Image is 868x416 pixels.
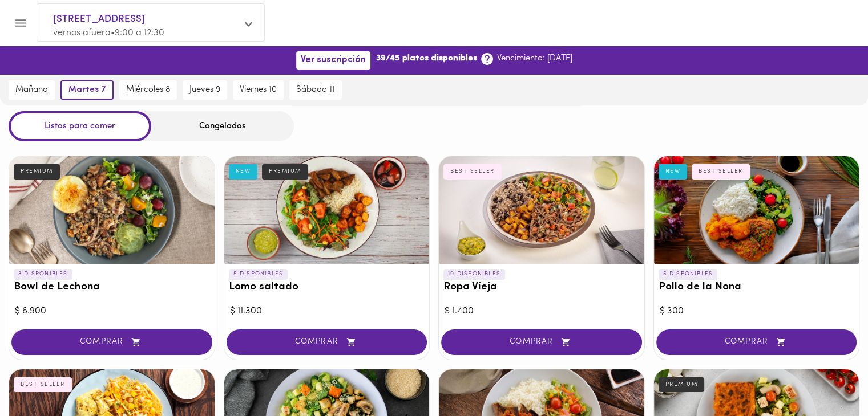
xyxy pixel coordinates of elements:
[9,80,55,100] button: mañana
[296,85,335,95] span: sábado 11
[7,9,35,37] button: Menu
[289,80,342,100] button: sábado 11
[660,305,854,318] div: $ 300
[671,337,843,347] span: COMPRAR
[189,85,220,95] span: jueves 9
[654,156,859,264] div: Pollo de la Nona
[455,337,628,347] span: COMPRAR
[229,269,288,279] p: 5 DISPONIBLES
[233,80,284,100] button: viernes 10
[443,269,505,279] p: 10 DISPONIBLES
[439,156,644,264] div: Ropa Vieja
[26,337,198,347] span: COMPRAR
[230,305,424,318] div: $ 11.300
[240,85,277,95] span: viernes 10
[68,85,106,95] span: martes 7
[224,156,430,264] div: Lomo saltado
[15,305,209,318] div: $ 6.900
[802,350,857,405] iframe: Messagebird Livechat Widget
[126,85,170,95] span: miércoles 8
[692,164,750,179] div: BEST SELLER
[14,164,60,179] div: PREMIUM
[53,28,164,38] span: vernos afuera • 9:00 a 12:30
[659,269,718,279] p: 5 DISPONIBLES
[441,329,642,355] button: COMPRAR
[53,12,237,27] span: [STREET_ADDRESS]
[119,80,177,100] button: miércoles 8
[241,337,413,347] span: COMPRAR
[227,329,427,355] button: COMPRAR
[443,164,502,179] div: BEST SELLER
[376,52,477,64] b: 39/45 platos disponibles
[183,80,227,100] button: jueves 9
[656,329,857,355] button: COMPRAR
[229,164,258,179] div: NEW
[262,164,308,179] div: PREMIUM
[229,282,425,293] h3: Lomo saltado
[659,282,855,293] h3: Pollo de la Nona
[659,164,688,179] div: NEW
[60,80,114,100] button: martes 7
[301,55,366,66] span: Ver suscripción
[151,111,294,141] div: Congelados
[14,282,210,293] h3: Bowl de Lechona
[15,85,48,95] span: mañana
[9,156,215,264] div: Bowl de Lechona
[296,51,370,69] button: Ver suscripción
[445,305,639,318] div: $ 1.400
[443,282,640,293] h3: Ropa Vieja
[14,377,72,392] div: BEST SELLER
[9,111,151,141] div: Listos para comer
[11,329,212,355] button: COMPRAR
[659,377,705,392] div: PREMIUM
[14,269,72,279] p: 3 DISPONIBLES
[497,52,572,64] p: Vencimiento: [DATE]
